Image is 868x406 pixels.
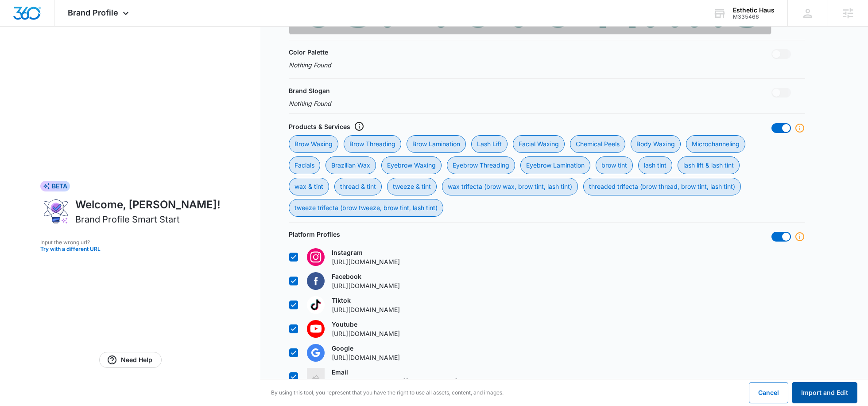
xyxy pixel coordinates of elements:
[289,99,331,108] p: Nothing Found
[733,7,775,14] div: account name
[289,122,350,131] p: Products & Services
[68,8,118,17] span: Brand Profile
[332,320,400,329] p: Youtube
[40,181,70,191] div: BETA
[381,156,442,174] div: Eyebrow Waxing
[332,257,400,266] p: [URL][DOMAIN_NAME]
[749,382,788,403] button: Cancel
[520,156,590,174] div: Eyebrow Lamination
[447,156,515,174] div: Eyebrow Threading
[570,135,625,153] div: Chemical Peels
[332,377,457,386] p: mailto:[EMAIL_ADDRESS][DOMAIN_NAME]
[442,178,578,195] div: wax trifecta (brow wax, brow tint, lash tint)
[332,248,400,257] p: Instagram
[40,246,221,252] button: Try with a different URL
[332,344,400,353] p: Google
[733,14,775,20] div: account id
[332,281,400,290] p: [URL][DOMAIN_NAME]
[513,135,565,153] div: Facial Waxing
[289,199,443,217] div: tweeze trifecta (brow tweeze, brow tint, lash tint)
[332,305,400,314] p: [URL][DOMAIN_NAME]
[471,135,508,153] div: Lash Lift
[289,60,331,70] p: Nothing Found
[596,156,633,174] div: brow tint
[638,156,672,174] div: lash tint
[407,135,466,153] div: Brow Lamination
[75,197,221,213] h1: Welcome, [PERSON_NAME]!
[271,389,504,397] p: By using this tool, you represent that you have the right to use all assets, content, and images.
[332,353,400,362] p: [URL][DOMAIN_NAME]
[289,230,340,239] p: Platform Profiles
[583,178,741,195] div: threaded trifecta (brow thread, brow tint, lash tint)
[387,178,437,195] div: tweeze & tint
[334,178,382,195] div: thread & tint
[99,352,162,368] a: Need Help
[344,135,401,153] div: Brow Threading
[289,156,320,174] div: Facials
[332,296,400,305] p: Tiktok
[631,135,681,153] div: Body Waxing
[289,135,338,153] div: Brow Waxing
[332,272,400,281] p: Facebook
[40,238,221,246] p: Input the wrong url?
[332,329,400,338] p: [URL][DOMAIN_NAME]
[686,135,745,153] div: Microchanneling
[678,156,740,174] div: lash lift & lash tint
[325,156,376,174] div: Brazilian Wax
[289,178,329,195] div: wax & tint
[289,47,328,57] p: Color Palette
[332,367,457,377] p: Email
[792,382,857,403] button: Import and Edit
[75,213,180,226] h2: Brand Profile Smart Start
[40,197,72,226] img: ai-brand-profile
[289,86,330,95] p: Brand Slogan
